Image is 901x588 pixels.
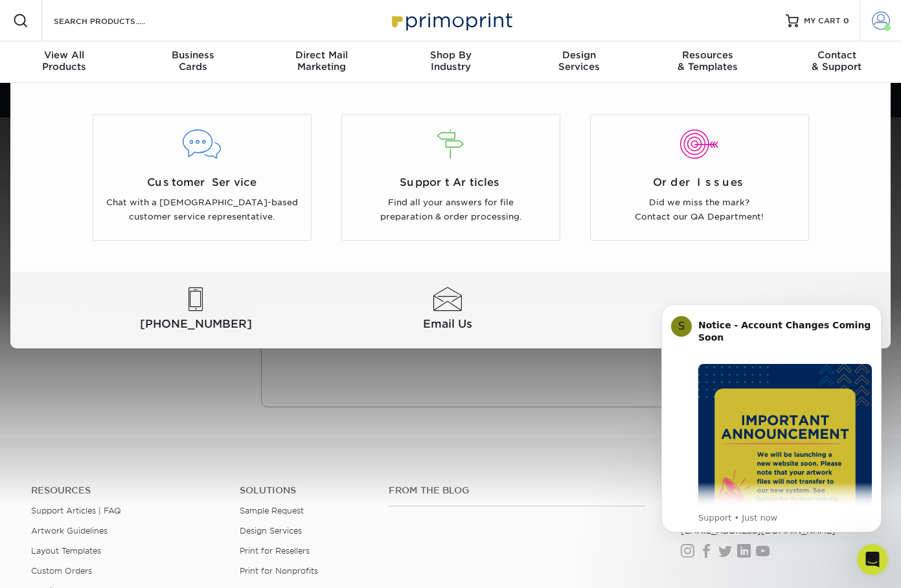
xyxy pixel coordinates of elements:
iframe: Intercom live chat [857,544,888,575]
img: Primoprint [386,6,516,34]
iframe: Intercom notifications message [642,285,901,553]
div: Services [515,49,644,73]
a: Support Articles | FAQ [31,506,121,515]
span: Business [129,49,258,61]
span: Direct Mail [257,49,386,61]
span: MY CART [804,16,841,27]
a: Resources& Templates [644,41,773,83]
span: [PHONE_NUMBER] [73,316,319,332]
a: Print for Nonprofits [240,566,318,576]
a: Direct MailMarketing [257,41,386,83]
span: Customer Service [103,175,301,190]
p: Did we miss the mark? Contact our QA Department! [600,196,799,225]
div: & Support [772,49,901,73]
div: Industry [386,49,515,73]
div: Marketing [257,49,386,73]
a: Contact& Support [772,41,901,83]
a: Artwork Guidelines [31,526,108,536]
input: SEARCH PRODUCTS..... [52,13,179,28]
span: Order Issues [600,175,799,190]
div: & Templates [644,49,773,73]
a: BusinessCards [129,41,258,83]
a: Shop ByIndustry [386,41,515,83]
span: Resources [644,49,773,61]
a: Customer Service Chat with a [DEMOGRAPHIC_DATA]-based customer service representative. [87,114,317,241]
div: Cards [129,49,258,73]
a: Sample Request [240,506,304,515]
a: Email Us [325,288,571,333]
a: [PHONE_NUMBER] [73,288,319,333]
p: Chat with a [DEMOGRAPHIC_DATA]-based customer service representative. [103,196,301,225]
iframe: Google Customer Reviews [794,553,901,588]
a: Custom Orders [31,566,92,576]
a: Print for Resellers [240,546,310,556]
span: Shop By [386,49,515,61]
span: Contact [772,49,901,61]
a: Order Issues Did we miss the mark? Contact our QA Department! [585,114,814,241]
span: Email Us [325,316,571,332]
span: Design [515,49,644,61]
span: Support Articles [352,175,550,190]
a: Design Services [240,526,302,536]
p: Find all your answers for file preparation & order processing. [352,196,550,225]
a: Layout Templates [31,546,101,556]
a: Support Articles Find all your answers for file preparation & order processing. [336,114,565,241]
a: DesignServices [515,41,644,83]
span: 0 [843,16,849,25]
